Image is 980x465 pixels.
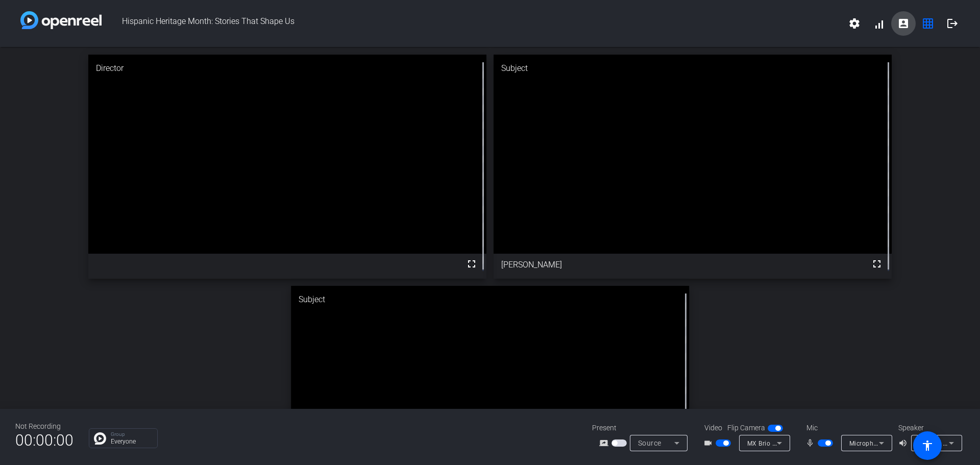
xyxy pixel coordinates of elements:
mat-icon: volume_up [898,437,911,449]
mat-icon: videocam_outline [703,437,716,449]
mat-icon: settings [848,17,861,30]
div: Mic [796,423,898,433]
span: Hispanic Heritage Month: Stories That Shape Us [102,11,842,36]
div: Speaker [898,423,960,433]
span: Source [638,439,661,447]
span: 00:00:00 [15,428,73,453]
p: Everyone [111,438,152,445]
span: Video [704,423,722,433]
mat-icon: fullscreen [871,258,883,270]
img: Chat Icon [94,432,106,445]
p: Group [111,432,152,437]
div: Present [592,423,694,433]
span: Microphone (Jabra SPEAK 410 USB) [849,439,958,447]
div: Not Recording [15,421,73,432]
span: MX Brio (046d:0944) [747,439,810,447]
mat-icon: mic_none [805,437,818,449]
mat-icon: grid_on [922,17,934,30]
mat-icon: accessibility [921,439,934,452]
mat-icon: logout [946,17,959,30]
mat-icon: fullscreen [465,258,478,270]
div: Director [88,55,486,82]
span: Flip Camera [727,423,765,433]
div: Subject [494,55,892,82]
mat-icon: screen_share_outline [599,437,611,449]
button: signal_cellular_alt [867,11,891,36]
mat-icon: account_box [897,17,910,30]
div: Subject [291,286,689,313]
img: white-gradient.svg [20,11,102,29]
